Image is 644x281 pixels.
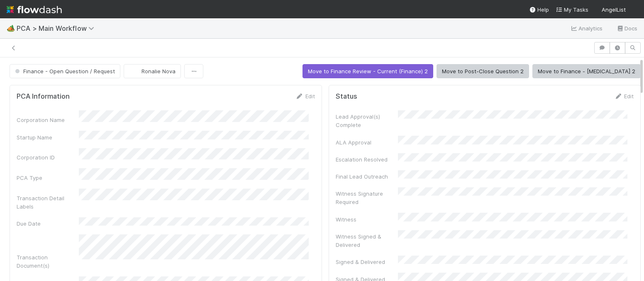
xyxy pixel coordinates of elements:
[17,153,79,162] div: Corporation ID
[437,64,529,78] button: Move to Post-Close Question 2
[17,24,98,32] span: PCA > Main Workflow
[131,67,139,75] img: avatar_0d9988fd-9a15-4cc7-ad96-88feab9e0fa9.png
[295,93,315,99] a: Edit
[7,2,62,17] img: logo-inverted-e16ddd16eac7371096b0.svg
[17,194,79,211] div: Transaction Detail Labels
[10,64,120,78] button: Finance - Open Question / Request
[17,219,79,228] div: Due Date
[602,6,626,13] span: AngelList
[17,116,79,124] div: Corporation Name
[13,68,115,75] span: Finance - Open Question / Request
[336,215,398,224] div: Witness
[17,133,79,142] div: Startup Name
[141,68,176,75] span: Ronalie Nova
[17,92,70,101] h5: PCA Information
[17,253,79,270] div: Transaction Document(s)
[302,64,433,78] button: Move to Finance Review - Current (Finance) 2
[556,5,588,14] a: My Tasks
[336,258,398,266] div: Signed & Delivered
[556,6,588,13] span: My Tasks
[336,232,398,249] div: Witness Signed & Delivered
[336,92,357,101] h5: Status
[614,93,634,99] a: Edit
[629,6,637,14] img: avatar_e5ec2f5b-afc7-4357-8cf1-2139873d70b1.png
[616,23,637,33] a: Docs
[336,112,398,129] div: Lead Approval(s) Complete
[570,23,603,33] a: Analytics
[336,155,398,164] div: Escalation Resolved
[7,25,15,32] span: 🏕️
[336,189,398,206] div: Witness Signature Required
[532,64,641,78] button: Move to Finance - [MEDICAL_DATA] 2
[336,172,398,181] div: Final Lead Outreach
[529,5,549,14] div: Help
[17,174,79,182] div: PCA Type
[124,64,181,78] button: Ronalie Nova
[336,138,398,147] div: ALA Approval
